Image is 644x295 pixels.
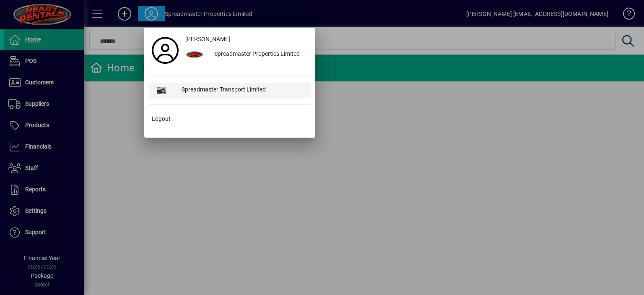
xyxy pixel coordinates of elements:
[148,83,311,98] button: Spreadmaster Transport Limited
[175,83,311,98] div: Spreadmaster Transport Limited
[148,112,311,127] button: Logout
[182,32,311,47] a: [PERSON_NAME]
[148,43,182,58] a: Profile
[185,35,230,44] span: [PERSON_NAME]
[208,47,311,62] div: Spreadmaster Properties Limited
[152,115,171,123] span: Logout
[182,47,311,62] button: Spreadmaster Properties Limited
